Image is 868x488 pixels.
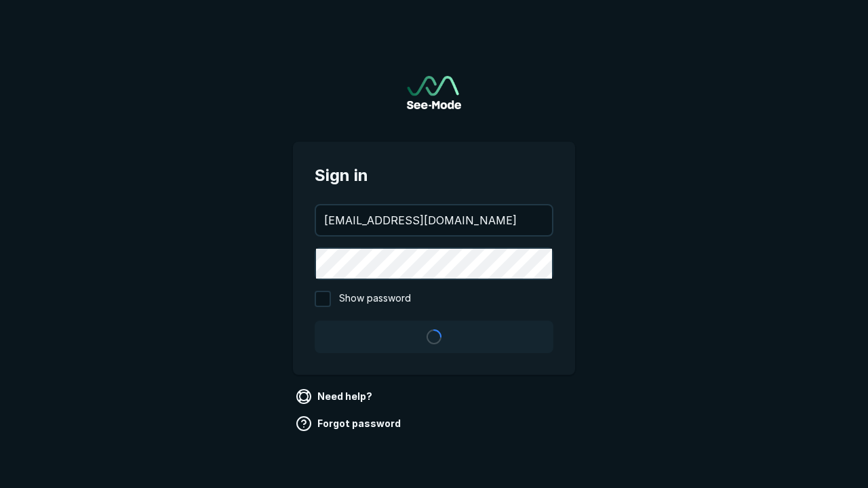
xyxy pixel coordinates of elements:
span: Show password [339,291,411,307]
img: See-Mode Logo [407,76,461,109]
span: Sign in [315,163,553,188]
a: Need help? [293,386,378,407]
a: Forgot password [293,413,406,434]
a: Go to sign in [407,76,461,109]
input: your@email.com [316,205,552,235]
